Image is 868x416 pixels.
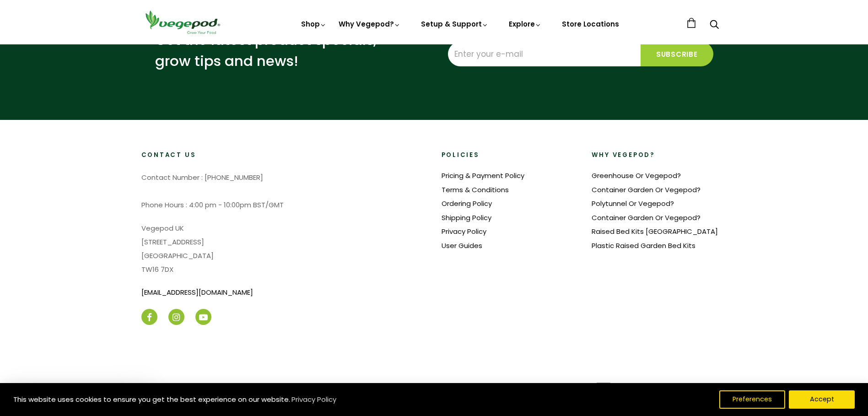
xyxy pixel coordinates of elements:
p: Contact Number : [PHONE_NUMBER] Phone Hours : 4:00 pm - 10:00pm BST/GMT [141,171,427,212]
a: Privacy Policy (opens in a new tab) [290,391,338,408]
a: Raised Bed Kits [GEOGRAPHIC_DATA] [592,227,718,236]
a: Search [710,21,719,30]
button: Preferences [719,390,785,409]
a: Explore [509,19,542,29]
a: Shipping Policy [442,213,491,222]
h2: Why Vegepod? [592,151,727,160]
img: Vegepod [141,9,224,35]
input: Enter your e-mail [448,42,641,66]
button: Accept [789,390,855,409]
span: This website uses cookies to ensure you get the best experience on our website. [13,394,290,404]
a: Setup & Support [421,19,489,29]
p: Get the latest product specials, grow tips and news! [155,29,384,72]
a: Why Vegepod? [339,19,401,29]
h2: Policies [442,151,577,160]
a: Plastic Raised Garden Bed Kits [592,241,695,250]
a: Privacy Policy [442,227,486,236]
input: Subscribe [641,42,713,66]
a: User Guides [442,241,482,250]
a: Store Locations [562,19,619,29]
a: Polytunnel Or Vegepod? [592,199,674,208]
a: Shop [301,19,327,29]
p: Vegepod UK [STREET_ADDRESS] [GEOGRAPHIC_DATA] TW16 7DX [141,222,427,276]
a: Pricing & Payment Policy [442,171,524,180]
a: Terms & Conditions [442,185,509,194]
a: Greenhouse Or Vegepod? [592,171,681,180]
a: Ordering Policy [442,199,492,208]
a: Container Garden Or Vegepod? [592,213,701,222]
a: Container Garden Or Vegepod? [592,185,701,194]
h2: Contact Us [141,151,427,160]
a: [EMAIL_ADDRESS][DOMAIN_NAME] [141,287,253,297]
